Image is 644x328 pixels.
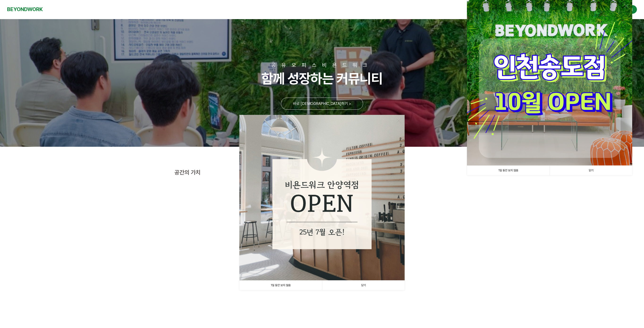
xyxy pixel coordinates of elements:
[239,281,322,290] a: 1일 동안 보지 않음
[239,115,405,280] img: d60f0a935bdb8.png
[7,5,43,14] a: BEYONDWORK
[550,166,632,175] a: 닫기
[174,169,201,176] strong: 공간의 가치
[467,166,550,175] a: 1일 동안 보지 않음
[322,281,405,290] a: 닫기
